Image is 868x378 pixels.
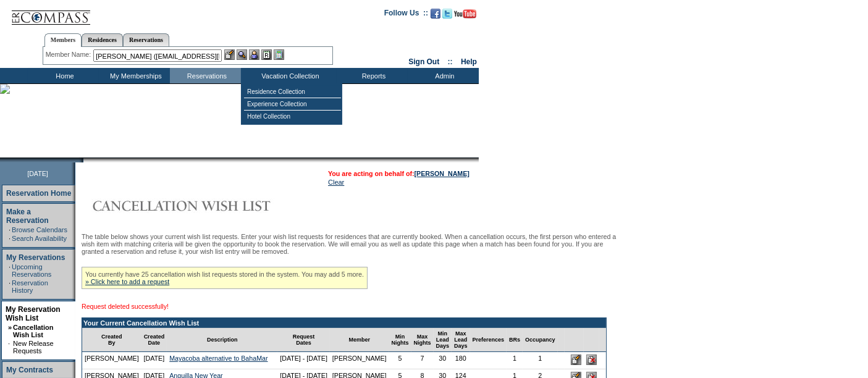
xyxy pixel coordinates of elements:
img: b_edit.gif [224,49,235,60]
span: Request deleted successfully! [82,303,169,310]
a: Cancellation Wish List [13,324,53,338]
img: Reservations [261,49,272,60]
td: · [9,279,11,294]
a: Mayacoba alternative to BahaMar [169,355,268,362]
img: Follow us on Twitter [442,9,452,19]
td: · [9,263,11,278]
td: Request Dates [277,328,330,352]
td: Home [28,68,99,83]
input: Delete this Request [586,355,597,365]
b: » [8,324,12,331]
td: Min Lead Days [434,328,452,352]
td: Max Nights [411,328,434,352]
td: · [9,235,11,242]
a: Members [44,33,82,47]
span: [DATE] [27,170,48,177]
a: » Click here to add a request [85,278,169,285]
a: My Reservations [6,253,65,262]
img: Cancellation Wish List [82,193,329,218]
a: Sign Out [408,57,439,66]
td: 5 [389,352,411,369]
td: [PERSON_NAME] [330,352,389,369]
a: Browse Calendars [12,226,67,233]
td: BRs [507,328,523,352]
div: You currently have 25 cancellation wish list requests stored in the system. You may add 5 more. [82,267,368,289]
td: [DATE] [141,352,167,369]
td: Hotel Collection [244,111,341,122]
img: promoShadowLeftCorner.gif [79,157,83,162]
img: Become our fan on Facebook [431,9,440,19]
a: Reservations [123,33,169,46]
span: You are acting on behalf of: [328,170,470,177]
td: 180 [452,352,470,369]
nobr: [DATE] - [DATE] [280,355,327,362]
td: Min Nights [389,328,411,352]
td: 1 [507,352,523,369]
td: Follow Us :: [384,7,428,22]
a: Clear [328,178,344,186]
a: Follow us on Twitter [442,12,452,20]
a: Search Availability [12,235,67,242]
td: [PERSON_NAME] [82,352,141,369]
img: Impersonate [249,49,259,60]
td: 7 [411,352,434,369]
td: 30 [434,352,452,369]
td: Vacation Collection [241,68,337,83]
div: Member Name: [46,49,93,60]
a: Reservation History [12,279,48,294]
td: Created By [82,328,141,352]
a: Help [461,57,477,66]
a: Subscribe to our YouTube Channel [454,12,476,20]
td: Member [330,328,389,352]
a: Become our fan on Facebook [431,12,440,20]
td: Residence Collection [244,86,341,98]
a: My Reservation Wish List [6,305,61,322]
td: Occupancy [523,328,558,352]
img: Subscribe to our YouTube Channel [454,9,476,19]
td: Reports [337,68,408,83]
a: Residences [82,33,123,46]
a: Reservation Home [6,189,71,198]
td: · [9,226,11,233]
a: Upcoming Reservations [12,263,51,278]
td: Description [167,328,277,352]
a: [PERSON_NAME] [415,170,470,177]
span: :: [448,57,453,66]
img: View [237,49,247,60]
td: Experience Collection [244,98,341,111]
td: Your Current Cancellation Wish List [82,318,606,328]
td: Created Date [141,328,167,352]
input: Edit this Request [571,355,581,365]
td: My Memberships [99,68,170,83]
img: b_calculator.gif [274,49,284,60]
a: Make a Reservation [6,208,49,225]
img: blank.gif [83,157,85,162]
td: 1 [523,352,558,369]
td: Admin [408,68,479,83]
td: · [8,340,12,355]
a: New Release Requests [13,340,53,355]
td: Reservations [170,68,241,83]
td: Preferences [470,328,507,352]
a: My Contracts [6,366,53,374]
td: Max Lead Days [452,328,470,352]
